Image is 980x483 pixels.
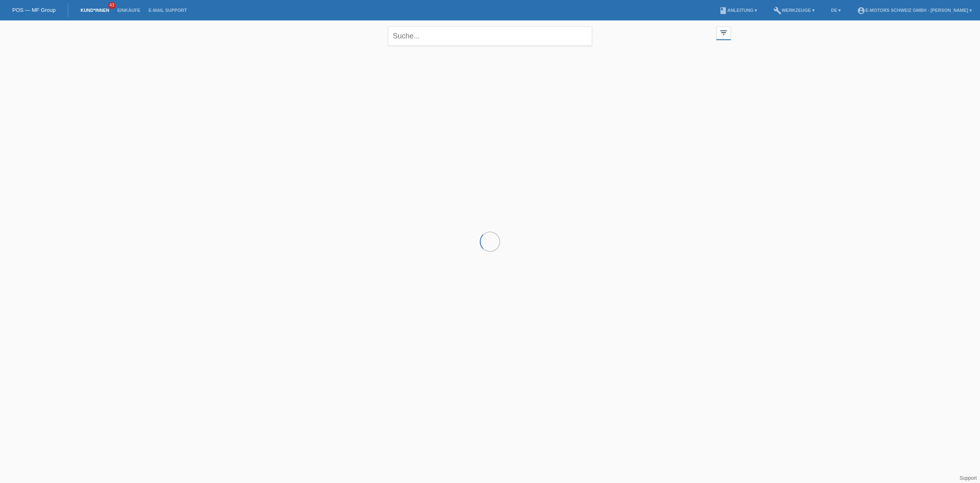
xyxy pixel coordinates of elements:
[719,28,728,37] i: filter_list
[715,8,761,13] a: bookAnleitung ▾
[113,8,144,13] a: Einkäufe
[853,8,976,13] a: account_circleE-Motors Schweiz GmbH - [PERSON_NAME] ▾
[827,8,845,13] a: DE ▾
[76,8,113,13] a: Kund*innen
[12,7,56,13] a: POS — MF Group
[769,8,819,13] a: buildWerkzeuge ▾
[719,7,727,15] i: book
[960,475,977,481] a: Support
[388,27,592,46] input: Suche...
[145,8,191,13] a: E-Mail Support
[108,2,116,9] span: 43
[857,7,865,15] i: account_circle
[773,7,782,15] i: build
